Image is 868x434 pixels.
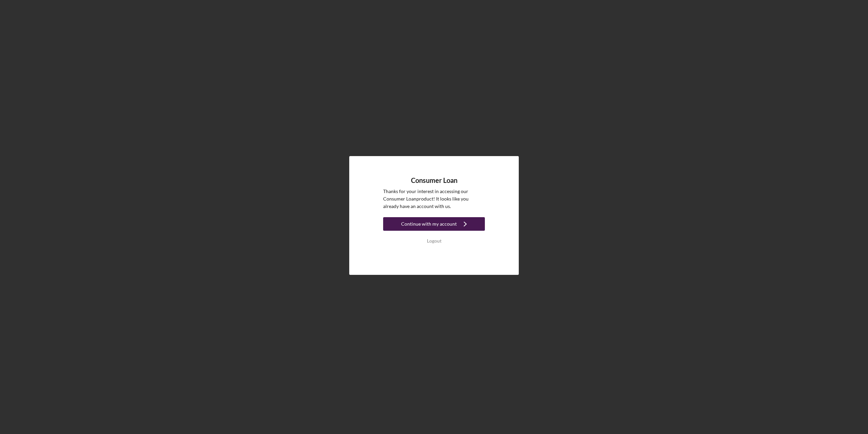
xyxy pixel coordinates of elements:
[411,176,457,184] h4: Consumer Loan
[383,188,485,210] p: Thanks for your interest in accessing our Consumer Loan product! It looks like you already have a...
[383,234,485,248] button: Logout
[401,217,457,231] div: Continue with my account
[383,217,485,231] button: Continue with my account
[427,234,441,248] div: Logout
[383,217,485,232] a: Continue with my account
